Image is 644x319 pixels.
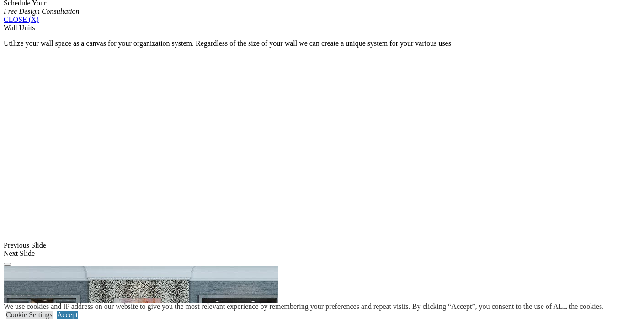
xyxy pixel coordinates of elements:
em: Free Design Consultation [4,7,80,15]
div: We use cookies and IP address on our website to give you the most relevant experience by remember... [4,303,604,311]
p: Utilize your wall space as a canvas for your organization system. Regardless of the size of your ... [4,39,640,48]
button: Click here to pause slide show [4,263,11,266]
a: Cookie Settings [6,311,53,319]
a: CLOSE (X) [4,16,39,23]
a: Accept [57,311,78,319]
div: Next Slide [4,250,640,258]
span: Wall Units [4,24,35,32]
div: Previous Slide [4,241,640,250]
